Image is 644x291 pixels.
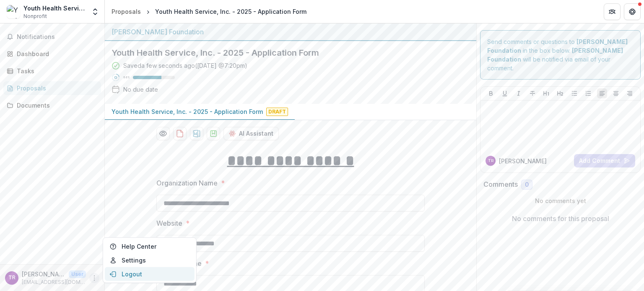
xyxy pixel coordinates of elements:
nav: breadcrumb [108,5,310,18]
a: Proposals [3,81,101,95]
button: download-proposal [173,127,187,140]
p: [EMAIL_ADDRESS][DOMAIN_NAME] [22,278,86,286]
p: [PERSON_NAME] [499,157,547,165]
p: [PERSON_NAME] [22,270,65,278]
button: Partners [604,3,621,20]
p: 68 % [123,75,130,80]
button: Align Right [625,88,635,98]
span: Notifications [17,33,98,41]
div: Proposals [17,84,94,93]
button: download-proposal [207,127,220,140]
p: Website [156,218,182,228]
button: Align Left [597,88,607,98]
p: Organization Name [156,178,218,188]
h2: Comments [483,180,518,188]
button: Heading 2 [555,88,565,98]
button: Align Center [611,88,621,98]
div: Youth Health Service, Inc. - 2025 - Application Form [155,7,306,16]
img: Youth Health Service, Inc. [7,5,20,18]
p: Youth Health Service, Inc. - 2025 - Application Form [112,107,263,116]
button: Ordered List [583,88,593,98]
h2: Youth Health Service, Inc. - 2025 - Application Form [112,48,456,58]
span: 0 [525,181,529,188]
button: Underline [500,88,510,98]
div: Documents [17,101,94,110]
div: Tasks [17,67,94,75]
div: Youth Health Service, Inc. [23,4,86,13]
a: Documents [3,98,101,112]
a: Dashboard [3,47,101,61]
button: Heading 1 [541,88,551,98]
div: No due date [123,85,158,94]
div: [PERSON_NAME] Foundation [112,27,470,37]
a: Proposals [108,5,144,18]
div: Tammie Rizzio [8,275,16,281]
button: Notifications [3,30,101,44]
div: Proposals [112,7,141,16]
button: Preview 3f81982a-7e2c-4653-bdda-35cab8de6cc5-0.pdf [156,127,170,140]
p: User [69,270,86,278]
button: More [89,273,99,283]
span: Draft [266,108,288,116]
p: No comments for this proposal [512,214,609,224]
button: Bold [486,88,496,98]
div: Tammie Rizzio [488,159,493,163]
button: Strike [527,88,538,98]
button: Bullet List [569,88,579,98]
button: AI Assistant [223,127,279,140]
div: Dashboard [17,49,94,58]
a: Tasks [3,64,101,78]
span: Nonprofit [23,13,47,20]
p: No comments yet [483,196,637,205]
button: download-proposal [190,127,203,140]
button: Add Comment [574,154,635,167]
div: Send comments or questions to in the box below. will be notified via email of your comment. [480,30,641,80]
button: Open entity switcher [89,3,101,20]
button: Get Help [624,3,641,20]
button: Italicize [514,88,524,98]
div: Saved a few seconds ago ( [DATE] @ 7:20pm ) [123,61,247,70]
